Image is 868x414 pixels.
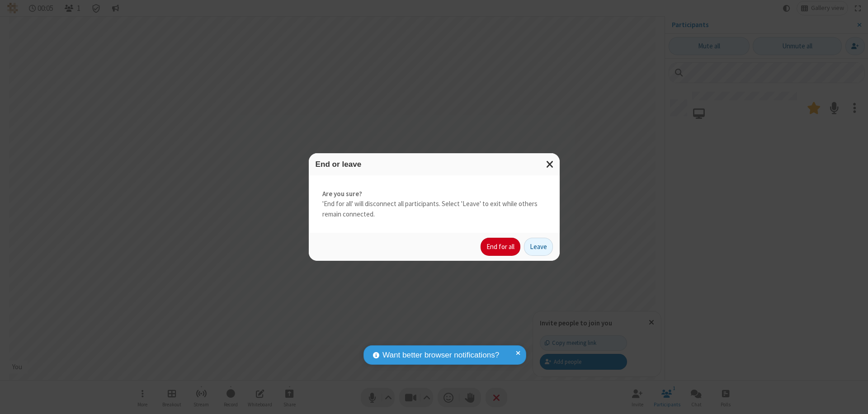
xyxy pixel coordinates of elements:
strong: Are you sure? [322,189,546,199]
h3: End or leave [316,160,553,169]
span: Want better browser notifications? [382,349,499,361]
button: Close modal [541,153,560,175]
button: End for all [481,238,520,256]
div: 'End for all' will disconnect all participants. Select 'Leave' to exit while others remain connec... [309,175,560,233]
button: Leave [524,238,553,256]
